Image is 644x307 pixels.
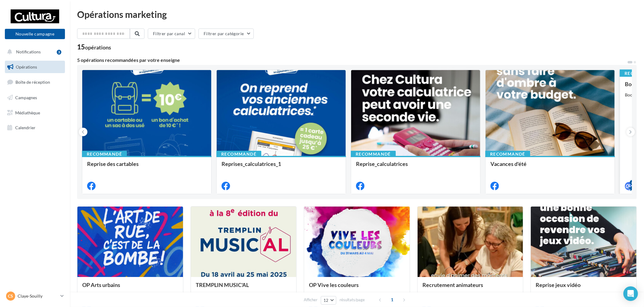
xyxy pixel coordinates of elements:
[77,58,627,62] div: 5 opérations recommandées par votre enseigne
[351,151,396,157] div: Recommandé
[536,282,632,294] div: Reprise jeux vidéo
[630,180,635,185] div: 4
[57,50,61,55] div: 3
[77,44,111,50] div: 15
[15,125,36,130] span: Calendrier
[422,282,518,294] div: Recrutement animateurs
[4,106,66,119] a: Médiathèque
[5,29,65,39] button: Nouvelle campagne
[216,151,261,157] div: Recommandé
[77,10,637,19] div: Opérations marketing
[15,110,40,115] span: Médiathèque
[4,91,66,104] a: Campagnes
[15,95,37,100] span: Campagnes
[16,49,41,54] span: Notifications
[4,61,66,73] a: Opérations
[623,286,638,301] div: Open Intercom Messenger
[304,297,317,303] span: Afficher
[490,161,610,173] div: Vacances d'été
[4,46,64,58] button: Notifications 3
[5,290,65,302] a: CS Claye-Souilly
[485,151,530,157] div: Recommandé
[85,45,111,50] div: opérations
[321,296,336,305] button: 12
[87,161,206,173] div: Reprise des cartables
[16,64,37,69] span: Opérations
[198,29,254,39] button: Filtrer par catégorie
[18,293,58,299] p: Claye-Souilly
[387,295,397,305] span: 1
[4,76,66,89] a: Boîte de réception
[356,161,475,173] div: Reprise_calculatrices
[148,29,195,39] button: Filtrer par canal
[309,282,405,294] div: OP Vive les couleurs
[4,121,66,134] a: Calendrier
[15,79,50,85] span: Boîte de réception
[196,282,292,294] div: TREMPLIN MUSIC'AL
[82,282,178,294] div: OP Arts urbains
[340,297,365,303] span: résultats/page
[222,161,341,173] div: Reprises_calculatrices_1
[8,293,13,299] span: CS
[324,298,329,303] span: 12
[82,151,127,157] div: Recommandé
